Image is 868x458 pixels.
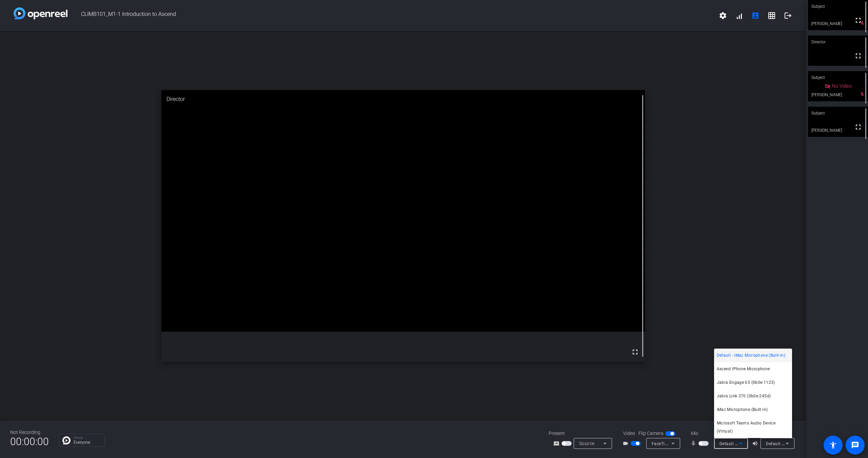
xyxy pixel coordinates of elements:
span: Default - iMac Microphone (Built-in) [717,351,786,359]
span: iMac Microphone (Built-in) [717,405,768,414]
span: Ascend IPhone Microphone [717,365,770,373]
span: Jabra Engage 65 (0b0e:1123) [717,378,775,387]
span: Jabra Link 370 (0b0e:245d) [717,392,771,400]
span: Microsoft Teams Audio Device (Virtual) [717,419,789,435]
